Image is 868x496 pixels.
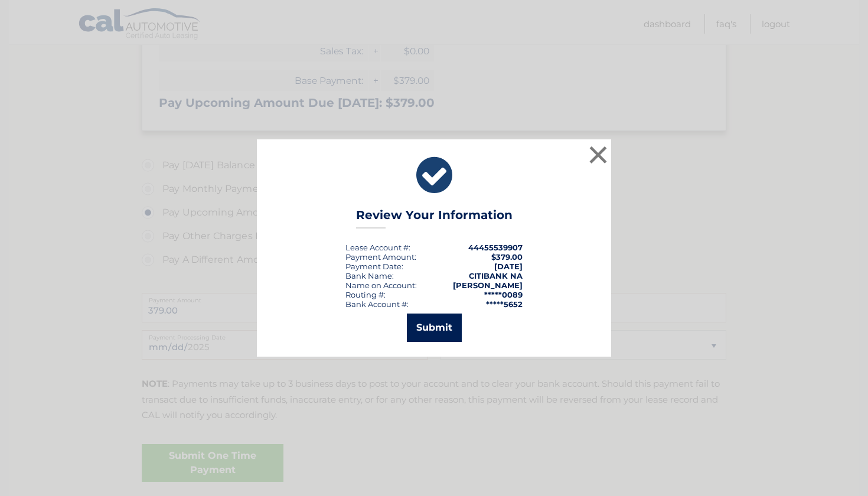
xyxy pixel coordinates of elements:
div: Bank Account #: [345,299,409,309]
div: Payment Amount: [345,252,416,262]
span: [DATE] [494,262,523,271]
strong: CITIBANK NA [469,271,523,280]
h3: Review Your Information [356,208,513,229]
button: Submit [407,314,462,342]
div: : [345,262,403,271]
span: Payment Date [345,262,402,271]
div: Bank Name: [345,271,394,280]
div: Lease Account #: [345,243,410,252]
div: Name on Account: [345,280,417,290]
strong: 44455539907 [468,243,523,252]
div: Routing #: [345,290,386,299]
span: $379.00 [491,252,523,262]
strong: [PERSON_NAME] [453,280,523,290]
button: × [586,143,610,167]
